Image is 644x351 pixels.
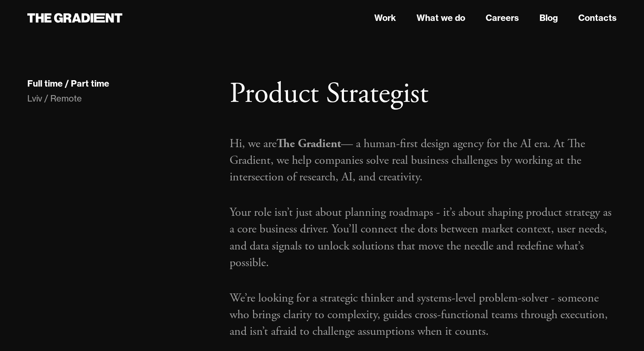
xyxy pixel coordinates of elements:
div: Full time / Part time [27,78,109,89]
a: What we do [417,12,465,24]
p: Hi, we are — a human-first design agency for the AI era. At The Gradient, we help companies solve... [230,136,617,186]
a: Careers [486,12,519,24]
p: We’re looking for a strategic thinker and systems-level problem-solver - someone who brings clari... [230,290,617,340]
p: Your role isn’t just about planning roadmaps - it’s about shaping product strategy as a core busi... [230,204,617,271]
h1: Product Strategist [230,77,617,112]
a: Contacts [578,12,617,24]
strong: The Gradient [277,136,341,151]
div: Lviv / Remote [27,93,213,104]
a: Work [374,12,396,24]
a: Blog [539,12,558,24]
